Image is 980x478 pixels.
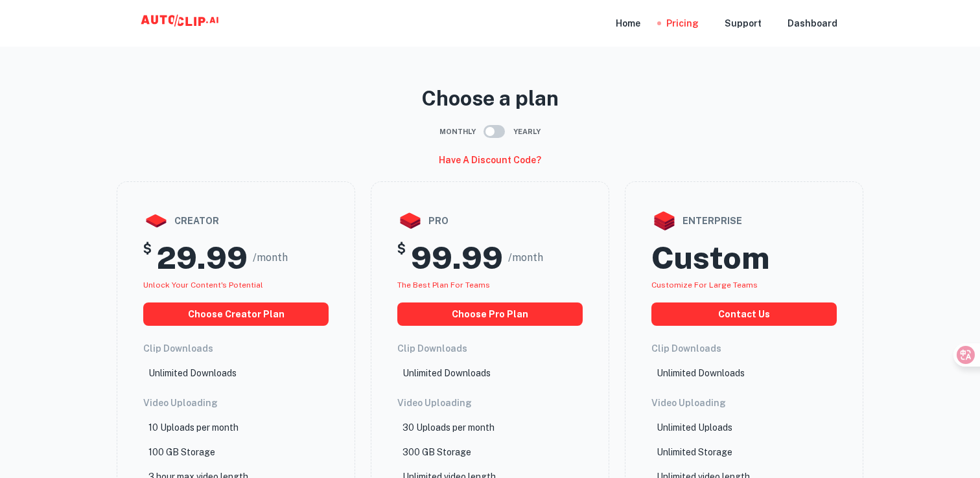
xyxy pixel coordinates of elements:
p: 30 Uploads per month [402,420,495,435]
div: enterprise [651,208,837,234]
p: Unlimited Downloads [148,366,237,380]
button: Contact us [651,302,837,326]
h6: Clip Downloads [397,341,583,356]
button: choose creator plan [143,302,329,326]
p: 100 GB Storage [148,445,215,459]
h6: Video Uploading [143,396,329,410]
h5: $ [143,239,152,277]
h2: Custom [651,239,769,277]
p: Unlimited Storage [657,445,732,459]
span: Monthly [439,126,476,137]
div: creator [143,208,329,234]
span: Unlock your Content's potential [143,280,263,290]
h6: Clip Downloads [143,341,329,356]
button: Have a discount code? [434,149,546,171]
span: /month [253,250,288,266]
p: Unlimited Downloads [657,366,745,380]
p: Unlimited Downloads [402,366,491,380]
h5: $ [397,239,406,277]
h6: Video Uploading [397,396,583,410]
h2: 99.99 [411,239,503,277]
span: Yearly [513,126,541,137]
button: choose pro plan [397,302,583,326]
span: Customize for large teams [651,280,758,290]
p: 10 Uploads per month [148,420,239,435]
h6: Have a discount code? [439,153,541,167]
p: 300 GB Storage [402,445,471,459]
div: pro [397,208,583,234]
h6: Clip Downloads [651,341,837,356]
p: Choose a plan [117,83,863,114]
p: Unlimited Uploads [657,420,732,435]
span: The best plan for teams [397,280,490,290]
span: /month [508,250,543,266]
h6: Video Uploading [651,396,837,410]
h2: 29.99 [157,239,248,277]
